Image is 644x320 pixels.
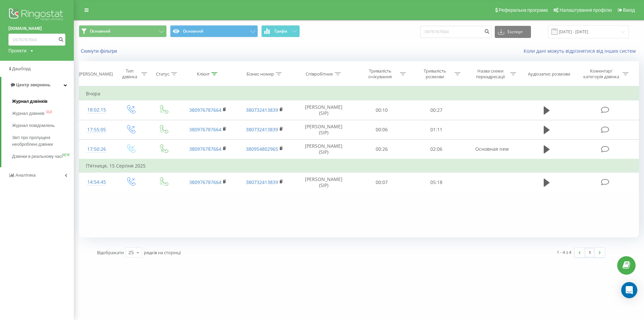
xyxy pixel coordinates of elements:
[582,68,621,80] div: Коментар/категорія дзвінка
[16,82,50,87] span: Центр звернень
[12,120,74,132] a: Журнал повідомлень
[355,100,409,120] td: 00:10
[499,7,548,13] span: Реферальна програма
[495,26,531,38] button: Експорт
[473,68,508,80] div: Назва схеми переадресації
[623,7,635,13] span: Вихід
[189,107,221,113] a: 380976787664
[12,107,74,120] a: Журнал дзвінківOLD
[355,173,409,192] td: 00:07
[144,249,181,256] span: рядків на сторінці
[197,71,210,77] div: Клієнт
[409,139,464,159] td: 02:06
[12,153,62,160] span: Дзвінки в реальному часі
[246,126,278,133] a: 380732413839
[189,179,221,185] a: 380976787664
[306,71,333,77] div: Співробітник
[90,29,110,34] span: Основний
[8,25,65,32] a: [DOMAIN_NAME]
[559,7,612,13] span: Налаштування профілю
[189,126,221,133] a: 380976787664
[8,47,26,54] div: Проекти
[355,120,409,139] td: 00:06
[128,249,134,256] div: 25
[362,68,398,80] div: Тривалість очікування
[524,48,639,54] a: Коли дані можуть відрізнятися вiд інших систем
[79,25,167,37] button: Основний
[621,282,637,298] div: Open Intercom Messenger
[12,66,31,71] span: Дашборд
[528,71,570,77] div: Аудіозапис розмови
[293,100,354,120] td: [PERSON_NAME] (SIP)
[246,146,278,152] a: 380954802965
[97,249,124,256] span: Відображати
[12,122,55,129] span: Журнал повідомлень
[156,71,169,77] div: Статус
[86,143,107,156] div: 17:50:26
[79,71,113,77] div: [PERSON_NAME]
[247,71,274,77] div: Бізнес номер
[464,139,521,159] td: Основная new
[557,249,571,256] div: 1 - 4 з 4
[261,25,300,37] button: Графік
[86,176,107,189] div: 14:54:45
[79,159,639,173] td: П’ятниця, 15 Серпня 2025
[12,95,74,107] a: Журнал дзвінків
[585,248,595,257] a: 1
[86,123,107,136] div: 17:55:05
[409,173,464,192] td: 05:18
[12,132,74,150] a: Звіт про пропущені необроблені дзвінки
[86,103,107,117] div: 18:02:15
[355,139,409,159] td: 00:26
[246,179,278,185] a: 380732413839
[8,7,65,24] img: Ringostat logo
[1,77,74,93] a: Центр звернень
[79,48,120,54] button: Скинути фільтри
[79,87,639,100] td: Вчора
[409,120,464,139] td: 01:11
[12,98,48,105] span: Журнал дзвінків
[12,134,70,148] span: Звіт про пропущені необроблені дзвінки
[409,100,464,120] td: 00:27
[15,173,36,178] span: Аналiтика
[246,107,278,113] a: 380732413839
[189,146,221,152] a: 380976787664
[274,29,287,34] span: Графік
[420,26,491,38] input: Пошук за номером
[12,110,44,117] span: Журнал дзвінків
[293,173,354,192] td: [PERSON_NAME] (SIP)
[8,34,65,46] input: Пошук за номером
[417,68,453,80] div: Тривалість розмови
[120,68,140,80] div: Тип дзвінка
[12,150,74,163] a: Дзвінки в реальному часіNEW
[293,139,354,159] td: [PERSON_NAME] (SIP)
[293,120,354,139] td: [PERSON_NAME] (SIP)
[170,25,258,37] button: Основний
